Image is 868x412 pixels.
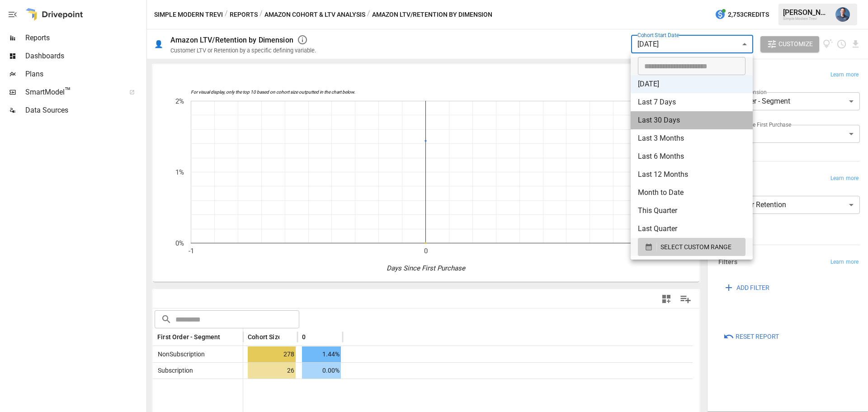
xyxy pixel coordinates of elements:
[631,129,753,147] li: Last 3 Months
[631,75,753,93] li: [DATE]
[638,238,745,256] button: SELECT CUSTOM RANGE
[631,147,753,166] li: Last 6 Months
[631,220,753,238] li: Last Quarter
[631,184,753,202] li: Month to Date
[631,111,753,129] li: Last 30 Days
[660,242,731,253] span: SELECT CUSTOM RANGE
[631,202,753,220] li: This Quarter
[631,166,753,184] li: Last 12 Months
[631,93,753,111] li: Last 7 Days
